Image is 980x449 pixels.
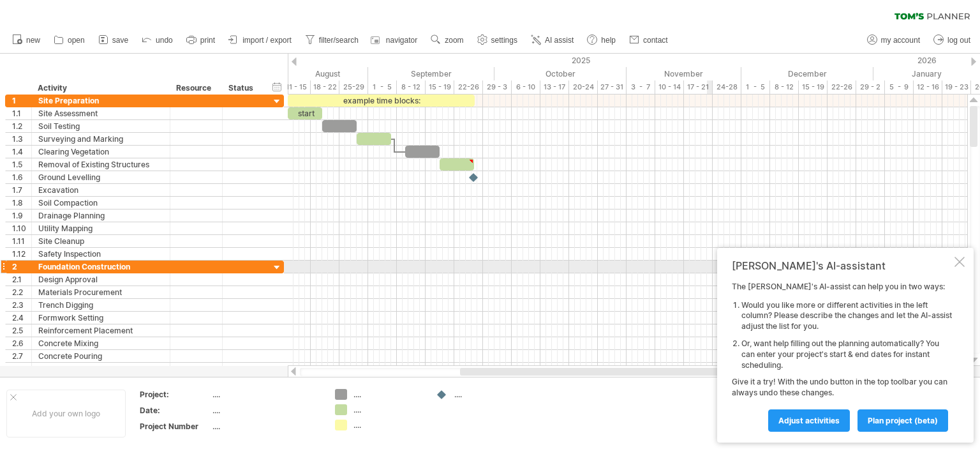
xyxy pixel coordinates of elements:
div: 19 - 23 [942,80,971,94]
div: 10 - 14 [655,80,684,94]
a: zoom [427,32,467,49]
span: settings [491,36,517,45]
div: 1.7 [12,184,31,196]
a: filter/search [302,32,362,49]
div: 2.3 [12,299,31,311]
div: 2.7 [12,350,31,362]
div: 2 [12,261,31,273]
a: save [95,32,132,49]
a: Adjust activities [768,409,850,432]
span: print [200,36,215,45]
div: 2.1 [12,273,31,285]
li: Or, want help filling out the planning automatically? You can enter your project's start & end da... [741,339,952,370]
div: 2.6 [12,337,31,349]
span: my account [881,36,920,45]
div: Concrete Mixing [38,337,163,349]
div: 1.1 [12,107,31,119]
div: 22-26 [828,80,856,94]
div: .... [212,405,320,416]
div: 1.8 [12,197,31,209]
li: Would you like more or different activities in the left column? Please describe the changes and l... [741,300,952,332]
div: Add your own logo [6,390,126,438]
span: log out [947,36,970,45]
div: 1.4 [12,146,31,158]
div: 25-29 [339,80,368,94]
div: Ground Levelling [38,171,163,183]
div: 1 [12,95,31,107]
a: undo [138,32,177,49]
span: navigator [386,36,417,45]
div: 2.8 [12,363,31,375]
span: zoom [445,36,463,45]
a: import / export [225,32,295,49]
div: .... [212,421,320,432]
div: 24-28 [713,80,741,94]
div: 20-24 [569,80,598,94]
a: log out [930,32,974,49]
div: 29 - 3 [483,80,512,94]
div: November 2025 [627,67,741,80]
div: 2.2 [12,286,31,298]
div: 8 - 12 [397,80,426,94]
div: 15 - 19 [426,80,454,94]
div: 1 - 5 [741,80,770,94]
div: 1.6 [12,171,31,183]
div: 1.10 [12,222,31,234]
span: AI assist [545,36,574,45]
div: Formwork Setting [38,312,163,324]
div: 12 - 16 [914,80,942,94]
div: .... [353,389,423,400]
a: open [50,32,89,49]
a: AI assist [528,32,577,49]
a: print [183,32,219,49]
span: open [68,36,85,45]
a: contact [626,32,672,49]
a: settings [474,32,521,49]
div: start [288,107,322,119]
div: 1.5 [12,158,31,171]
div: Date: [140,405,210,416]
div: Foundation Construction [38,261,163,273]
div: [PERSON_NAME]'s AI-assistant [732,259,952,272]
div: Drainage Planning [38,209,163,222]
div: Reinforcement Placement [38,324,163,337]
span: filter/search [319,36,359,45]
div: 1.9 [12,209,31,222]
div: example time blocks: [288,95,475,107]
div: .... [212,389,320,400]
div: Concrete Pouring [38,350,163,362]
div: Trench Digging [38,299,163,311]
div: 13 - 17 [540,80,569,94]
span: help [601,36,616,45]
div: 11 - 15 [282,80,311,94]
div: Site Cleanup [38,235,163,247]
div: Clearing Vegetation [38,146,163,158]
div: 15 - 19 [799,80,828,94]
div: 2.5 [12,324,31,337]
div: Removal of Existing Structures [38,158,163,171]
div: The [PERSON_NAME]'s AI-assist can help you in two ways: Give it a try! With the undo button in th... [732,282,952,431]
div: 6 - 10 [512,80,540,94]
div: 18 - 22 [311,80,339,94]
span: import / export [242,36,292,45]
span: new [26,36,40,45]
div: 1.12 [12,248,31,260]
div: Activity [38,82,163,95]
a: new [9,32,44,49]
div: Materials Procurement [38,286,163,298]
div: 5 - 9 [885,80,914,94]
div: Site Preparation [38,95,163,107]
a: navigator [369,32,421,49]
div: December 2025 [741,67,873,80]
div: 29 - 2 [856,80,885,94]
div: Surveying and Marking [38,133,163,145]
span: contact [643,36,668,45]
div: 1.11 [12,235,31,247]
div: Utility Mapping [38,222,163,234]
div: 22-26 [454,80,483,94]
div: 2.4 [12,312,31,324]
div: Safety Inspection [38,248,163,260]
div: Site Assessment [38,107,163,119]
span: save [112,36,128,45]
div: October 2025 [494,67,627,80]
